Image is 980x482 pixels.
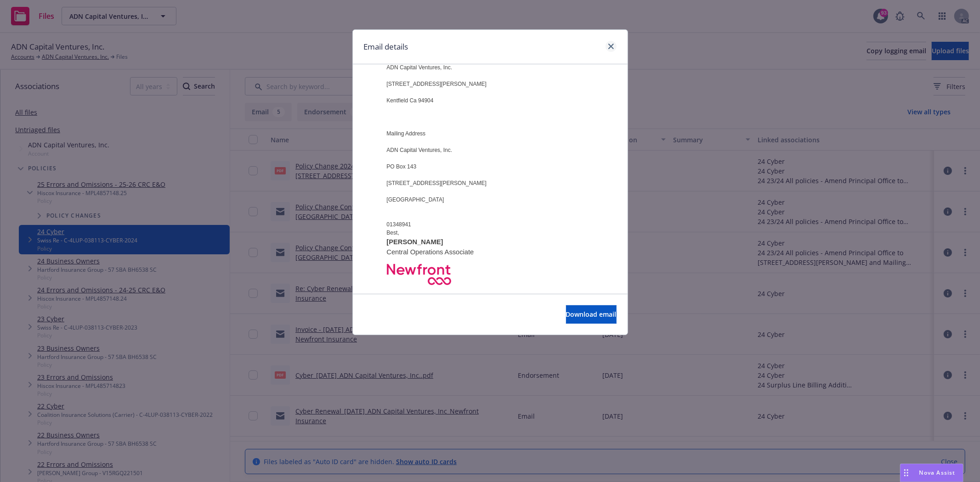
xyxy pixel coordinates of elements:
div: Drag to move [901,464,912,482]
span: Nova Assist [919,469,956,476]
button: Download email [566,305,617,324]
a: close [606,41,617,52]
img: 38jENea [387,264,451,285]
h1: Email details [364,41,408,53]
p: Newfront [387,292,612,302]
p: [PERSON_NAME] [387,237,612,247]
button: Nova Assist [900,464,963,482]
p: Central Operations Associate [387,247,612,257]
span: Download email [566,310,617,319]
